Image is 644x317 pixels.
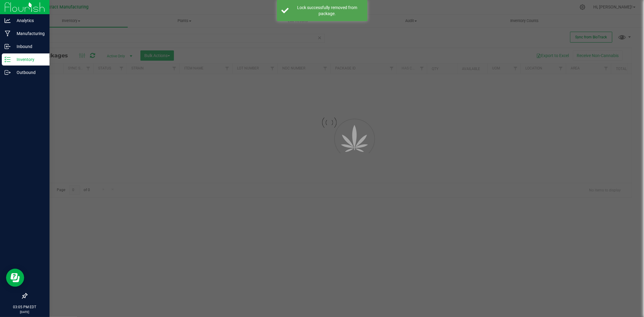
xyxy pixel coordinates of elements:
[5,43,11,50] inline-svg: Inbound
[292,5,363,17] div: Lock successfully removed from package.
[3,310,47,314] p: [DATE]
[5,69,11,75] inline-svg: Outbound
[6,269,24,287] iframe: Resource center
[11,17,47,24] p: Analytics
[11,56,47,63] p: Inventory
[11,69,47,76] p: Outbound
[5,18,11,24] inline-svg: Analytics
[5,30,11,37] inline-svg: Manufacturing
[5,56,11,62] inline-svg: Inventory
[3,304,47,310] p: 03:05 PM EDT
[11,30,47,37] p: Manufacturing
[11,43,47,50] p: Inbound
